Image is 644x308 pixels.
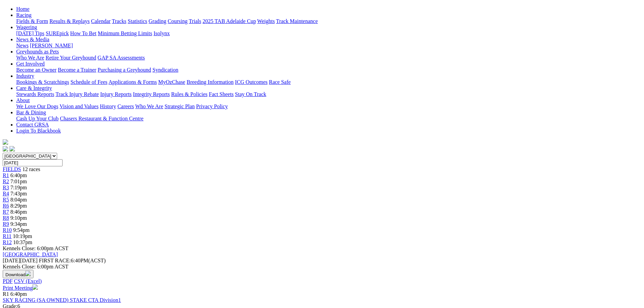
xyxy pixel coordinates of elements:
a: Coursing [168,18,188,24]
div: About [16,103,641,110]
span: 9:34pm [10,221,27,227]
a: Minimum Betting Limits [98,30,152,36]
a: Who We Are [16,55,44,61]
a: 2025 TAB Adelaide Cup [202,18,256,24]
a: Stewards Reports [16,91,54,97]
button: Download [3,270,33,278]
img: download.svg [25,271,31,276]
span: 7:43pm [10,191,27,196]
a: Race Safe [269,79,290,85]
a: News [16,43,28,48]
a: PDF [3,278,13,284]
a: CSV (Excel) [14,278,42,284]
a: R8 [3,215,9,221]
a: [DATE] Tips [16,30,44,36]
span: 8:29pm [10,203,27,209]
a: R2 [3,179,9,184]
input: Select date [3,159,63,166]
a: Become an Owner [16,67,56,73]
span: 6:40pm [10,291,27,297]
a: Care & Integrity [16,85,52,91]
a: Privacy Policy [196,103,228,109]
a: Purchasing a Greyhound [98,67,151,73]
div: News & Media [16,43,641,49]
a: Vision and Values [59,103,98,109]
a: Become a Trainer [58,67,96,73]
div: Industry [16,79,641,85]
span: 8:46pm [10,209,27,215]
a: [GEOGRAPHIC_DATA] [3,252,58,257]
a: Track Injury Rebate [55,91,99,97]
span: 9:54pm [13,227,30,233]
a: [PERSON_NAME] [30,43,73,48]
a: Fields & Form [16,18,48,24]
img: printer.svg [32,284,38,290]
a: Grading [149,18,166,24]
a: Industry [16,73,34,79]
a: R11 [3,233,11,239]
span: R12 [3,239,12,245]
a: R6 [3,203,9,209]
a: Applications & Forms [109,79,157,85]
div: Racing [16,18,641,24]
span: 8:04pm [10,197,27,203]
a: Greyhounds as Pets [16,49,59,54]
a: Fact Sheets [209,91,234,97]
a: FIELDS [3,166,21,172]
span: 7:19pm [10,185,27,190]
span: 6:40PM(ACST) [39,258,106,263]
span: 10:19pm [13,233,32,239]
span: [DATE] [3,258,38,263]
a: R9 [3,221,9,227]
a: Strategic Plan [165,103,195,109]
a: Retire Your Greyhound [46,55,96,61]
a: Trials [189,18,201,24]
div: Greyhounds as Pets [16,55,641,61]
a: Statistics [128,18,147,24]
a: Careers [117,103,134,109]
a: MyOzChase [158,79,185,85]
a: R7 [3,209,9,215]
img: facebook.svg [3,146,8,151]
span: Kennels Close: 6:00pm ACST [3,245,68,251]
span: 6:40pm [10,172,27,178]
a: Isolynx [153,30,170,36]
a: Breeding Information [187,79,234,85]
a: R5 [3,197,9,203]
a: R4 [3,191,9,196]
div: Get Involved [16,67,641,73]
div: Care & Integrity [16,91,641,97]
a: Tracks [112,18,126,24]
a: Injury Reports [100,91,132,97]
span: 9:10pm [10,215,27,221]
span: 12 races [22,166,40,172]
span: [DATE] [3,258,20,263]
div: Kennels Close: 6:00pm ACST [3,264,641,270]
span: R1 [3,291,9,297]
a: Weights [257,18,275,24]
a: Who We Are [135,103,163,109]
a: Calendar [91,18,111,24]
a: Bookings & Scratchings [16,79,69,85]
a: Rules & Policies [171,91,208,97]
a: Wagering [16,24,37,30]
div: Wagering [16,30,641,37]
a: Results & Replays [49,18,90,24]
a: Integrity Reports [133,91,170,97]
a: R1 [3,172,9,178]
a: Stay On Track [235,91,266,97]
a: R3 [3,185,9,190]
a: History [100,103,116,109]
a: Racing [16,12,31,18]
a: GAP SA Assessments [98,55,145,61]
a: Track Maintenance [276,18,318,24]
div: Bar & Dining [16,116,641,122]
a: Print Meeting [3,285,38,291]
